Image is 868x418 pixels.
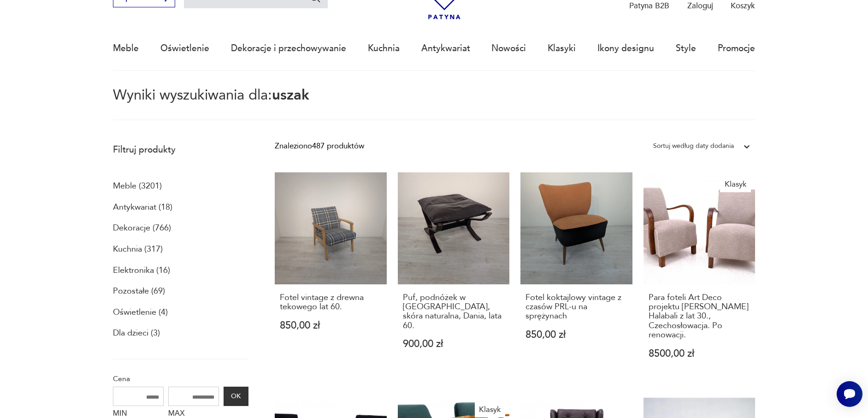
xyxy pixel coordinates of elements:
p: Wyniki wyszukiwania dla: [113,88,755,120]
a: Promocje [718,27,755,70]
h3: Fotel koktajlowy vintage z czasów PRL-u na sprężynach [526,293,627,321]
button: OK [224,387,248,406]
p: Cena [113,373,248,385]
a: Puf, podnóżek w mahoniu, skóra naturalna, Dania, lata 60.Puf, podnóżek w [GEOGRAPHIC_DATA], skóra... [398,172,509,380]
a: Meble [113,27,139,70]
a: Antykwariat [421,27,470,70]
a: Dla dzieci (3) [113,325,160,341]
a: Elektronika (16) [113,263,170,278]
p: Zaloguj [687,0,713,11]
a: Oświetlenie (4) [113,305,168,320]
p: 8500,00 zł [649,349,750,359]
p: Filtruj produkty [113,144,248,156]
h3: Fotel vintage z drewna tekowego lat 60. [280,293,382,312]
div: Sortuj według daty dodania [653,140,734,152]
h3: Puf, podnóżek w [GEOGRAPHIC_DATA], skóra naturalna, Dania, lata 60. [403,293,505,331]
a: KlasykPara foteli Art Deco projektu J. Halabali z lat 30., Czechosłowacja. Po renowacji.Para fote... [644,172,755,380]
a: Meble (3201) [113,178,162,194]
p: 900,00 zł [403,339,505,349]
iframe: Smartsupp widget button [837,381,862,407]
a: Fotel vintage z drewna tekowego lat 60.Fotel vintage z drewna tekowego lat 60.850,00 zł [275,172,386,380]
p: Koszyk [731,0,755,11]
a: Fotel koktajlowy vintage z czasów PRL-u na sprężynachFotel koktajlowy vintage z czasów PRL-u na s... [520,172,632,380]
p: 850,00 zł [280,321,382,330]
div: Znaleziono 487 produktów [275,140,364,152]
a: Antykwariat (18) [113,200,172,215]
a: Nowości [491,27,526,70]
a: Ikony designu [597,27,654,70]
span: uszak [272,85,309,105]
a: Kuchnia [368,27,400,70]
p: Patyna B2B [629,0,669,11]
p: 850,00 zł [526,330,627,340]
a: Dekoracje (766) [113,220,171,236]
a: Oświetlenie [160,27,209,70]
a: Style [676,27,696,70]
h3: Para foteli Art Deco projektu [PERSON_NAME] Halabali z lat 30., Czechosłowacja. Po renowacji. [649,293,750,340]
a: Pozostałe (69) [113,283,165,299]
a: Klasyki [548,27,576,70]
a: Kuchnia (317) [113,241,163,257]
a: Dekoracje i przechowywanie [231,27,346,70]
